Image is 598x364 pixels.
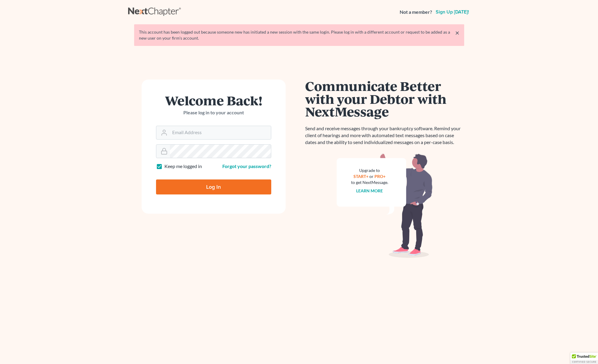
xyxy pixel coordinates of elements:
[356,188,383,193] a: Learn more
[351,167,388,173] div: Upgrade to
[156,109,271,116] p: Please log in to your account
[170,126,271,139] input: Email Address
[374,174,386,179] a: PRO+
[164,163,202,170] label: Keep me logged in
[353,174,368,179] a: START+
[139,29,459,41] div: This account has been logged out because someone new has initiated a new session with the same lo...
[305,125,464,146] p: Send and receive messages through your bankruptcy software. Remind your client of hearings and mo...
[305,80,464,118] h1: Communicate Better with your Debtor with NextMessage
[337,153,433,258] img: nextmessage_bg-59042aed3d76b12b5cd301f8e5b87938c9018125f34e5fa2b7a6b67550977c72.svg
[369,174,374,179] span: or
[156,179,271,194] input: Log In
[156,94,271,107] h1: Welcome Back!
[434,10,470,14] a: Sign up [DATE]!
[455,29,459,36] a: ×
[222,163,271,169] a: Forgot your password?
[400,9,432,16] strong: Not a member?
[570,353,598,364] div: TrustedSite Certified
[351,179,388,185] div: to get NextMessage.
